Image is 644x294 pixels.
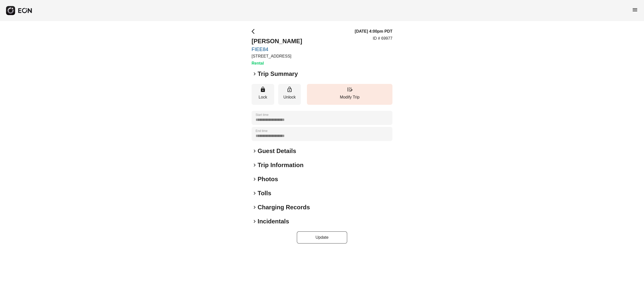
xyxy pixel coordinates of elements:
span: keyboard_arrow_right [252,218,258,224]
button: Modify Trip [307,84,392,105]
span: arrow_back_ios [252,28,258,34]
span: lock_open [287,86,293,92]
p: Lock [254,94,272,100]
p: Unlock [281,94,298,100]
a: FIEE84 [252,46,302,52]
span: menu [632,7,638,13]
button: Update [297,231,347,243]
span: lock [260,86,266,92]
h2: Charging Records [258,203,310,211]
h3: Rental [252,60,302,66]
h2: Trip Information [258,161,304,169]
span: keyboard_arrow_right [252,71,258,77]
span: keyboard_arrow_right [252,204,258,210]
p: ID # 69977 [373,35,392,41]
button: Lock [252,84,274,105]
h2: Tolls [258,189,271,197]
h2: Incidentals [258,217,289,225]
h3: [DATE] 4:00pm PDT [355,28,392,34]
span: keyboard_arrow_right [252,148,258,154]
span: keyboard_arrow_right [252,176,258,182]
p: Modify Trip [309,94,390,100]
p: [STREET_ADDRESS] [252,53,302,59]
h2: [PERSON_NAME] [252,37,302,45]
span: keyboard_arrow_right [252,162,258,168]
h2: Guest Details [258,147,296,155]
h2: Trip Summary [258,70,298,78]
h2: Photos [258,175,278,183]
span: keyboard_arrow_right [252,190,258,196]
button: Unlock [278,84,301,105]
span: edit_road [347,86,353,92]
